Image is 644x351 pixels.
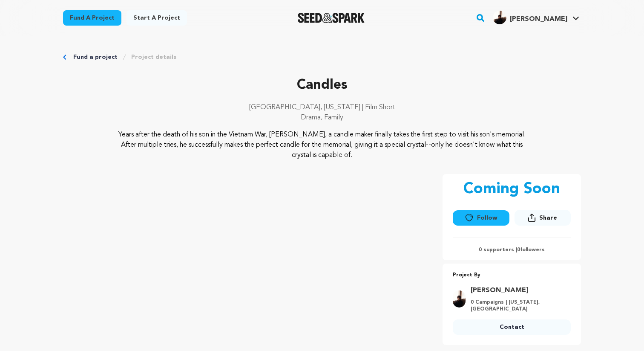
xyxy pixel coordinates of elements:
[453,247,571,253] p: 0 supporters | followers
[453,290,466,307] img: Photo%20of%20me.jpg
[515,210,571,229] span: Share
[126,10,187,26] a: Start a project
[471,299,566,313] p: 0 Campaigns | [US_STATE], [GEOGRAPHIC_DATA]
[453,210,509,226] button: Follow
[63,53,581,61] div: Breadcrumb
[539,214,557,222] span: Share
[63,102,581,113] p: [GEOGRAPHIC_DATA], [US_STATE] | Film Short
[491,9,581,24] a: Teo C.'s Profile
[463,181,560,198] p: Coming Soon
[491,9,581,27] span: Teo C.'s Profile
[63,10,121,26] a: Fund a project
[63,113,581,123] p: Drama, Family
[515,210,571,226] button: Share
[298,13,365,23] a: Seed&Spark Homepage
[298,13,365,23] img: Seed&Spark Logo Dark Mode
[471,285,566,296] a: Goto Teo Cortez profile
[453,270,571,280] p: Project By
[510,16,567,23] span: [PERSON_NAME]
[131,53,176,61] a: Project details
[73,53,118,61] a: Fund a project
[63,75,581,96] p: Candles
[517,247,520,252] span: 0
[115,130,529,160] p: Years after the death of his son in the Vietnam War, [PERSON_NAME], a candle maker finally takes ...
[493,11,567,24] div: Teo C.'s Profile
[453,319,571,335] a: Contact
[493,11,506,24] img: Photo%20of%20me.jpg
